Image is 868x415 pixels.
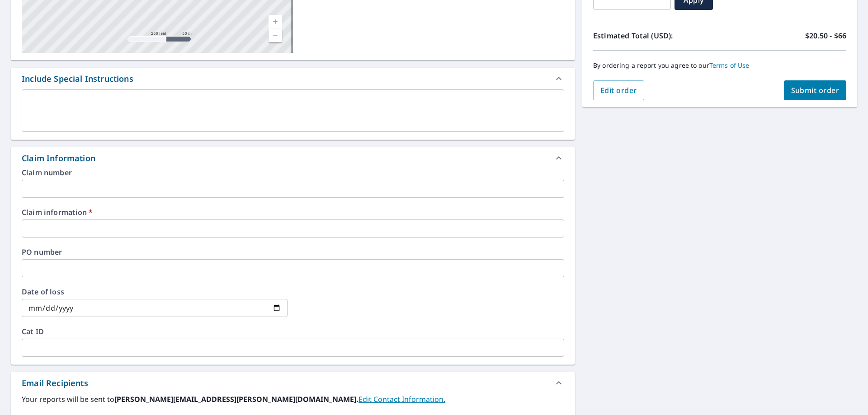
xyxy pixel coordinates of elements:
label: Claim number [22,169,564,176]
div: Include Special Instructions [22,73,133,85]
span: Submit order [791,85,840,95]
a: Current Level 17, Zoom In [269,15,282,28]
div: Email Recipients [22,377,88,389]
p: Estimated Total (USD): [593,30,720,41]
span: Edit order [600,85,637,95]
p: By ordering a report you agree to our [593,61,846,70]
b: [PERSON_NAME][EMAIL_ADDRESS][PERSON_NAME][DOMAIN_NAME]. [114,394,359,404]
div: Include Special Instructions [11,68,575,89]
label: Claim information [22,209,564,216]
a: Terms of Use [709,61,750,70]
button: Edit order [593,80,644,100]
div: Claim Information [11,147,575,169]
a: EditContactInfo [359,394,445,404]
label: Cat ID [22,328,564,335]
label: Your reports will be sent to [22,394,564,405]
label: Date of loss [22,288,288,295]
a: Current Level 17, Zoom Out [269,28,282,42]
div: Claim Information [22,152,95,164]
label: PO number [22,248,564,256]
button: Submit order [784,80,847,100]
p: $20.50 - $66 [805,30,846,41]
div: Email Recipients [11,372,575,394]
